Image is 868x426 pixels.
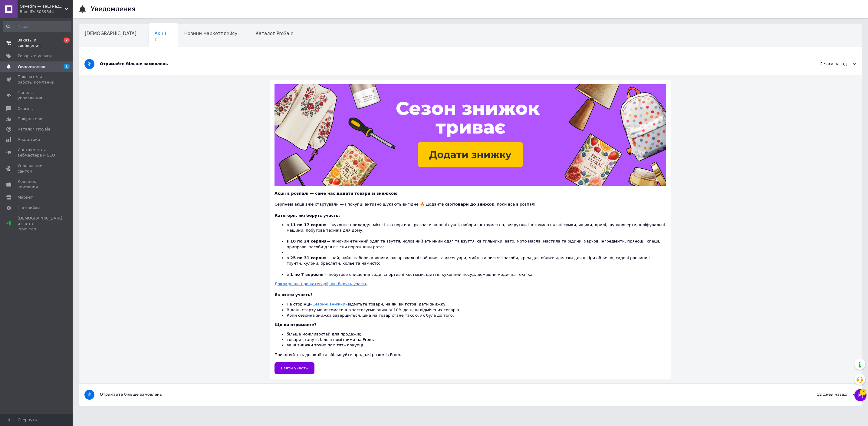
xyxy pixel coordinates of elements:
span: Акції [155,31,166,36]
span: Кошелек компании [18,179,56,190]
span: Настройки [18,205,40,211]
h1: Уведомления [91,5,136,13]
a: «Сезонні знижки» [310,302,347,306]
span: Заказы и сообщения [18,38,56,48]
span: 1 [155,38,166,42]
input: Поиск [3,21,71,32]
li: На сторінці відмітьте товари, на які ви готові дати знижку. [287,302,666,307]
div: Отримайте більше замовлень [100,61,795,67]
span: Покупатели [18,116,42,122]
li: більше можливостей для продажів; [287,332,666,337]
span: Показатели работы компании [18,74,56,85]
span: Osvetim — ваш надёжный поставщик освещения [20,4,65,9]
div: 2 часа назад [795,61,856,67]
span: Маркет [18,195,33,200]
li: Коли сезонна знижка завершиться, ціна на товар стане такою, як була до того. [287,313,666,318]
span: Отзывы [18,106,34,111]
li: — жіночий етнічний одяг та взуття, чоловічий етнічний одяг та взуття, світильники, авто, мото мас... [287,239,666,249]
div: Отримайте більше замовлень [100,392,795,397]
li: В день старту ми автоматично застосуємо знижку 10% до ціни відмічених товарів. [287,307,666,313]
div: 12 дней назад [795,392,856,397]
li: ваші знижки точно помітять покупці. [287,342,666,348]
b: Акції в розпалі — саме час додати товари зі знижкою [275,191,397,196]
span: 1 [64,64,70,69]
span: Управление сайтом [18,163,56,174]
b: Як взяти участь? [275,292,313,297]
div: Ваш ID: 3059844 [20,9,73,15]
span: Уведомления [18,64,45,69]
span: 2 [64,38,70,43]
b: Що ви отримаєте? [275,322,316,327]
b: з 11 по 17 серпня [287,223,327,227]
a: Взяти участь [275,362,314,374]
li: — побутове очищення води, спортивні костюми, шиття, кухонний посуд, домашня медична техніка. [287,272,666,277]
span: Панель управления [18,90,56,101]
u: Докладніше про категорії, які беруть участь [275,282,367,286]
span: Новини маркетплейсу [184,31,237,36]
span: [DEMOGRAPHIC_DATA] [85,31,136,36]
span: Взяти участь [281,366,308,370]
a: Докладніше про категорії, які беруть участь. [275,282,369,286]
span: [DEMOGRAPHIC_DATA] и счета [18,216,62,232]
b: з 18 по 24 серпня [287,239,327,243]
div: Prom топ [18,226,62,232]
button: Чат с покупателем19 [854,389,866,401]
li: товари стануть більш помітними на Prom; [287,337,666,342]
span: Каталог ProSale [18,127,50,132]
span: Инструменты вебмастера и SEO [18,147,56,158]
li: — чай, чайні набори, кавники, заварювальні чайники та аксесуари, мийні та чистячі засоби, крем дл... [287,255,666,272]
div: Серпневі акції вже стартували — і покупці активно шукають вигідне 🔥 Додайте свої , поки все в роз... [275,196,666,207]
span: Каталог ProSale [255,31,293,36]
b: з 1 по 7 вересня [287,272,324,277]
div: Приєднуйтесь до акції та збільшуйте продажі разом із Prom. [275,322,666,358]
b: з 25 по 31 серпня [287,256,327,260]
b: Категорії, які беруть участь: [275,213,340,218]
b: товари до знижок [453,202,495,206]
span: Товары и услуги [18,53,52,59]
li: — кухонне приладдя, міські та спортивні рюкзаки, жіночі сукні, набори інструментів, викрутки, інс... [287,222,666,239]
span: 19 [860,389,866,395]
span: Аналитика [18,137,40,142]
